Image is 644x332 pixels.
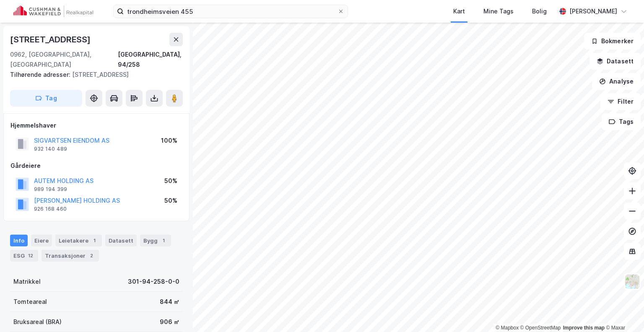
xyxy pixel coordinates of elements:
[90,236,99,245] div: 1
[483,6,514,16] div: Mine Tags
[584,33,641,50] button: Bokmerker
[124,5,338,18] input: Søk på adresse, matrikkel, gårdeiere, leietakere eller personer
[10,235,28,246] div: Info
[55,235,102,246] div: Leietakere
[496,325,519,331] a: Mapbox
[10,250,38,261] div: ESG
[87,251,96,260] div: 2
[164,196,177,206] div: 50%
[13,297,47,307] div: Tomteareal
[26,251,35,260] div: 12
[160,297,179,307] div: 844 ㎡
[569,6,617,16] div: [PERSON_NAME]
[520,325,561,331] a: OpenStreetMap
[624,274,640,290] img: Z
[161,136,177,146] div: 100%
[453,6,465,16] div: Kart
[602,113,641,130] button: Tags
[118,50,183,70] div: [GEOGRAPHIC_DATA], 94/258
[13,317,62,327] div: Bruksareal (BRA)
[34,146,67,152] div: 932 140 489
[10,90,82,107] button: Tag
[589,53,641,70] button: Datasett
[13,5,93,17] img: cushman-wakefield-realkapital-logo.202ea83816669bd177139c58696a8fa1.svg
[128,277,179,287] div: 301-94-258-0-0
[10,71,72,78] span: Tilhørende adresser:
[164,176,177,186] div: 50%
[602,292,644,332] iframe: Chat Widget
[105,235,137,246] div: Datasett
[159,236,168,245] div: 1
[140,235,171,246] div: Bygg
[31,235,52,246] div: Eiere
[600,93,641,110] button: Filter
[10,50,118,70] div: 0962, [GEOGRAPHIC_DATA], [GEOGRAPHIC_DATA]
[34,206,67,212] div: 926 168 460
[592,73,641,90] button: Analyse
[10,161,182,171] div: Gårdeiere
[34,186,67,193] div: 989 194 399
[42,250,99,261] div: Transaksjoner
[160,317,179,327] div: 906 ㎡
[10,120,182,131] div: Hjemmelshaver
[602,292,644,332] div: Kontrollprogram for chat
[10,70,176,80] div: [STREET_ADDRESS]
[532,6,547,16] div: Bolig
[563,325,605,331] a: Improve this map
[13,277,41,287] div: Matrikkel
[10,33,92,46] div: [STREET_ADDRESS]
